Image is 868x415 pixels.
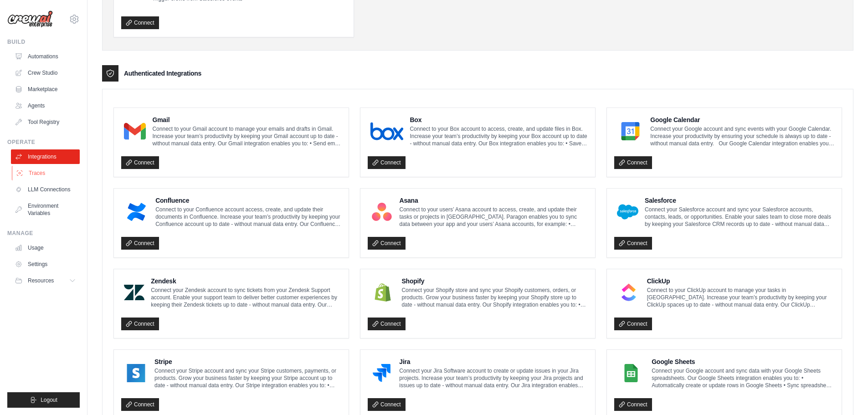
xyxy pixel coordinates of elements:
p: Connect to your users’ Asana account to access, create, and update their tasks or projects in [GE... [400,206,588,228]
p: Connect your Google account and sync events with your Google Calendar. Increase your productivity... [650,125,834,147]
img: Box Logo [370,122,403,140]
a: Traces [12,166,81,180]
a: Connect [368,156,406,169]
h4: Stripe [154,357,341,366]
a: Connect [121,398,159,411]
h4: Google Calendar [650,115,834,124]
img: Shopify Logo [370,283,395,302]
p: Connect to your Confluence account access, create, and update their documents in Confluence. Incr... [155,206,341,228]
button: Logout [7,392,80,408]
h4: Shopify [401,277,588,286]
h3: Authenticated Integrations [124,69,201,78]
img: Jira Logo [370,364,393,382]
p: Connect to your ClickUp account to manage your tasks in [GEOGRAPHIC_DATA]. Increase your team’s p... [647,287,834,308]
a: Settings [11,257,80,272]
img: Logo [7,10,53,28]
p: Connect your Zendesk account to sync tickets from your Zendesk Support account. Enable your suppo... [151,287,341,308]
img: Zendesk Logo [124,283,144,302]
img: Google Calendar Logo [617,122,644,140]
a: Agents [11,98,80,113]
p: Connect your Google account and sync data with your Google Sheets spreadsheets. Our Google Sheets... [652,367,834,389]
a: Connect [368,237,406,250]
img: Asana Logo [370,203,393,221]
h4: Google Sheets [652,357,834,366]
p: Connect your Stripe account and sync your Stripe customers, payments, or products. Grow your busi... [154,367,341,389]
a: Connect [121,156,159,169]
h4: Box [410,115,588,124]
div: Operate [7,138,80,146]
a: Connect [614,318,652,330]
h4: ClickUp [647,277,834,286]
p: Connect to your Gmail account to manage your emails and drafts in Gmail. Increase your team’s pro... [152,125,341,147]
img: Stripe Logo [124,364,148,382]
h4: Asana [400,196,588,205]
span: Logout [41,396,57,404]
h4: Gmail [152,115,341,124]
div: Build [7,38,80,46]
button: Resources [11,273,80,288]
a: Connect [614,156,652,169]
h4: Salesforce [645,196,834,205]
p: Connect your Shopify store and sync your Shopify customers, orders, or products. Grow your busine... [401,287,588,308]
p: Connect your Jira Software account to create or update issues in your Jira projects. Increase you... [399,367,588,389]
a: Connect [368,318,406,330]
a: Connect [121,16,159,29]
a: Marketplace [11,82,80,97]
img: Google Sheets Logo [617,364,645,382]
a: Connect [614,398,652,411]
a: Connect [121,318,159,330]
a: Integrations [11,149,80,164]
a: Usage [11,241,80,255]
p: Connect to your Box account to access, create, and update files in Box. Increase your team’s prod... [410,125,588,147]
img: Salesforce Logo [617,203,638,221]
img: Confluence Logo [124,203,149,221]
a: Connect [614,237,652,250]
img: Gmail Logo [124,122,146,140]
a: Tool Registry [11,115,80,129]
a: Connect [121,237,159,250]
a: Connect [368,398,406,411]
div: Manage [7,230,80,237]
span: Resources [28,277,54,284]
a: LLM Connections [11,182,80,197]
h4: Jira [399,357,588,366]
a: Automations [11,49,80,64]
a: Crew Studio [11,66,80,80]
img: ClickUp Logo [617,283,641,302]
p: Connect your Salesforce account and sync your Salesforce accounts, contacts, leads, or opportunit... [645,206,834,228]
h4: Zendesk [151,277,341,286]
a: Environment Variables [11,199,80,220]
h4: Confluence [155,196,341,205]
